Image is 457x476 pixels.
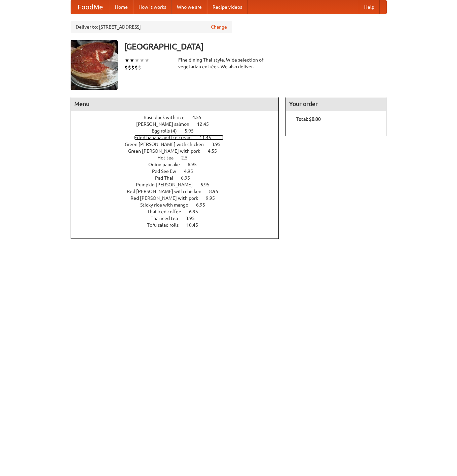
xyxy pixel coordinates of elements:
a: Pad See Ew 4.95 [152,169,205,174]
span: 9.95 [206,195,222,201]
span: 4.95 [184,169,200,174]
li: ★ [124,57,129,64]
span: Basil duck with rice [144,115,191,120]
li: ★ [145,57,150,64]
a: Thai iced coffee 6.95 [147,209,211,214]
a: Red [PERSON_NAME] with pork 9.95 [130,195,227,201]
span: Red [PERSON_NAME] with pork [130,195,205,201]
img: angular.jpg [71,40,118,90]
span: 10.45 [186,222,205,228]
li: ★ [129,57,135,64]
a: FoodMe [71,0,110,14]
span: Pad Thai [155,175,180,181]
span: Tofu salad rolls [147,222,185,228]
span: Thai iced tea [151,216,185,221]
b: Total: $0.00 [296,116,321,122]
a: Hot tea 2.5 [157,155,200,160]
a: Onion pancake 6.95 [148,162,209,167]
span: Egg rolls (4) [152,128,184,134]
span: Pad See Ew [152,169,183,174]
a: Egg rolls (4) 5.95 [152,128,206,134]
span: 6.95 [200,182,216,187]
span: Red [PERSON_NAME] with chicken [127,189,208,194]
a: Home [110,0,133,14]
a: Basil duck with rice 4.55 [144,115,214,120]
span: Hot tea [157,155,180,160]
a: Green [PERSON_NAME] with chicken 3.95 [125,142,233,147]
li: $ [138,64,141,71]
span: 11.45 [199,135,218,140]
h4: Your order [286,97,386,111]
li: $ [131,64,135,71]
span: Onion pancake [148,162,187,167]
span: 2.5 [181,155,194,160]
span: Thai iced coffee [147,209,188,214]
span: 6.95 [181,175,197,181]
a: Tofu salad rolls 10.45 [147,222,211,228]
a: [PERSON_NAME] salmon 12.45 [136,121,221,127]
div: Fine dining Thai-style. Wide selection of vegetarian entrées. We also deliver. [178,57,279,70]
span: [PERSON_NAME] salmon [136,121,196,127]
a: Recipe videos [207,0,247,14]
span: Sticky rice with mango [140,202,195,208]
span: Pumpkin [PERSON_NAME] [136,182,199,187]
a: Change [211,24,227,30]
span: Fried banana and ice cream [134,135,198,140]
a: How it works [133,0,172,14]
li: $ [135,64,138,71]
span: 12.45 [197,121,216,127]
a: Sticky rice with mango 6.95 [140,202,218,208]
span: 6.95 [188,162,203,167]
span: 6.95 [189,209,205,214]
span: 6.95 [196,202,212,208]
h4: Menu [71,97,279,111]
span: 5.95 [185,128,200,134]
a: Help [359,0,380,14]
a: Red [PERSON_NAME] with chicken 8.95 [127,189,231,194]
li: $ [128,64,131,71]
a: Green [PERSON_NAME] with pork 4.55 [128,148,229,154]
span: Green [PERSON_NAME] with pork [128,148,207,154]
li: ★ [140,57,145,64]
div: Deliver to: [STREET_ADDRESS] [71,21,232,33]
span: 4.55 [192,115,208,120]
span: 4.55 [208,148,224,154]
a: Who we are [172,0,207,14]
span: 3.95 [186,216,201,221]
span: 8.95 [209,189,225,194]
a: Thai iced tea 3.95 [151,216,207,221]
a: Pad Thai 6.95 [155,175,202,181]
span: 3.95 [212,142,227,147]
li: $ [124,64,128,71]
a: Pumpkin [PERSON_NAME] 6.95 [136,182,222,187]
li: ★ [135,57,140,64]
span: Green [PERSON_NAME] with chicken [125,142,211,147]
h3: [GEOGRAPHIC_DATA] [124,40,387,53]
a: Fried banana and ice cream 11.45 [134,135,224,140]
